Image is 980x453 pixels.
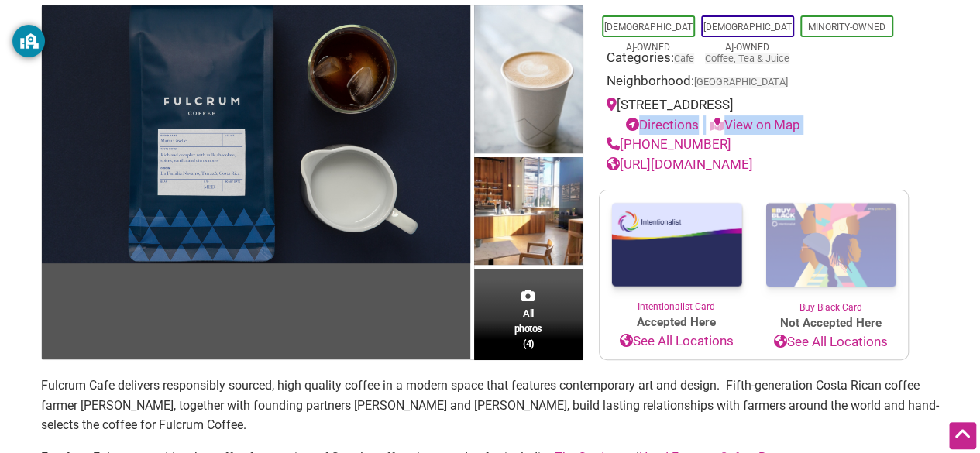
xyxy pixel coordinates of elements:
[694,77,788,88] span: [GEOGRAPHIC_DATA]
[41,376,940,435] p: Fulcrum Cafe delivers responsibly sourced, high quality coffee in a modern space that features co...
[703,22,792,53] a: [DEMOGRAPHIC_DATA]-Owned
[607,71,901,95] div: Neighborhood:
[600,190,754,300] img: Intentionalist Card
[12,25,45,57] button: GoGuardian Privacy Information
[626,117,699,132] a: Directions
[604,22,693,53] a: [DEMOGRAPHIC_DATA]-Owned
[808,22,885,33] a: Minority-Owned
[600,314,754,331] span: Accepted Here
[607,48,901,72] div: Categories:
[514,306,542,350] span: All photos (4)
[600,190,754,314] a: Intentionalist Card
[754,190,908,314] a: Buy Black Card
[607,95,901,135] div: [STREET_ADDRESS]
[754,332,908,352] a: See All Locations
[674,53,694,64] a: Cafe
[607,136,731,152] a: [PHONE_NUMBER]
[754,314,908,332] span: Not Accepted Here
[607,156,753,172] a: [URL][DOMAIN_NAME]
[705,53,789,64] a: Coffee, Tea & Juice
[474,157,583,269] img: Fulcrum Cafe
[710,117,800,132] a: View on Map
[600,331,754,352] a: See All Locations
[754,190,908,300] img: Buy Black Card
[949,422,976,449] div: Scroll Back to Top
